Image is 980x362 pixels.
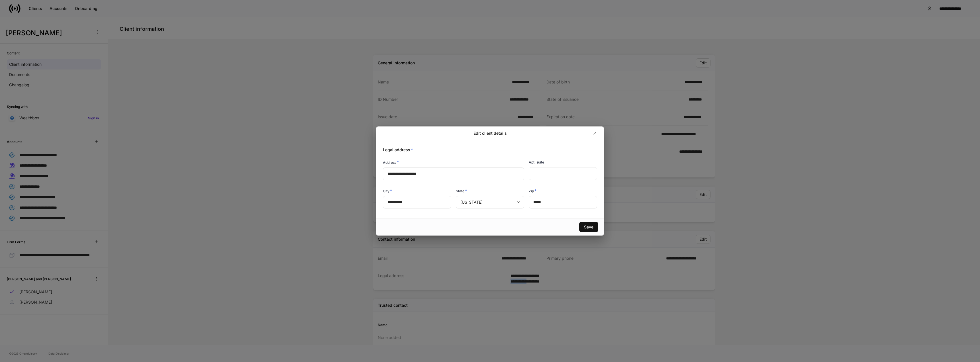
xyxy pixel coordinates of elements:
div: [US_STATE] [456,196,524,208]
button: Save [579,222,598,232]
h6: State [456,188,467,194]
h6: City [383,188,392,194]
div: Legal address [378,140,597,153]
h6: Apt, suite [529,159,544,165]
h2: Edit client details [473,130,507,136]
h6: Zip [529,188,536,194]
div: Save [584,224,593,230]
h6: Address [383,159,399,165]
